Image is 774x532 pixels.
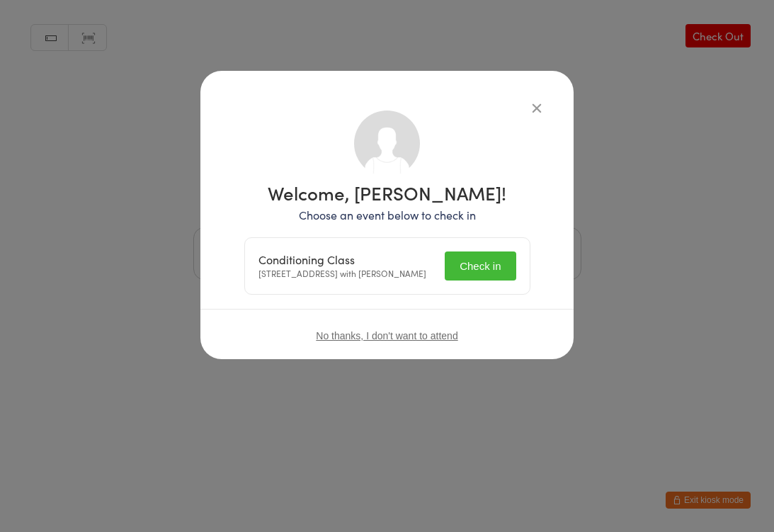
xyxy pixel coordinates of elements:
div: [STREET_ADDRESS] with [PERSON_NAME] [258,253,426,280]
img: no_photo.png [354,111,420,176]
button: Check in [445,251,516,281]
button: No thanks, I don't want to attend [316,330,457,341]
div: Conditioning Class [258,253,426,266]
p: Choose an event below to check in [244,207,530,223]
h1: Welcome, [PERSON_NAME]! [244,183,530,202]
